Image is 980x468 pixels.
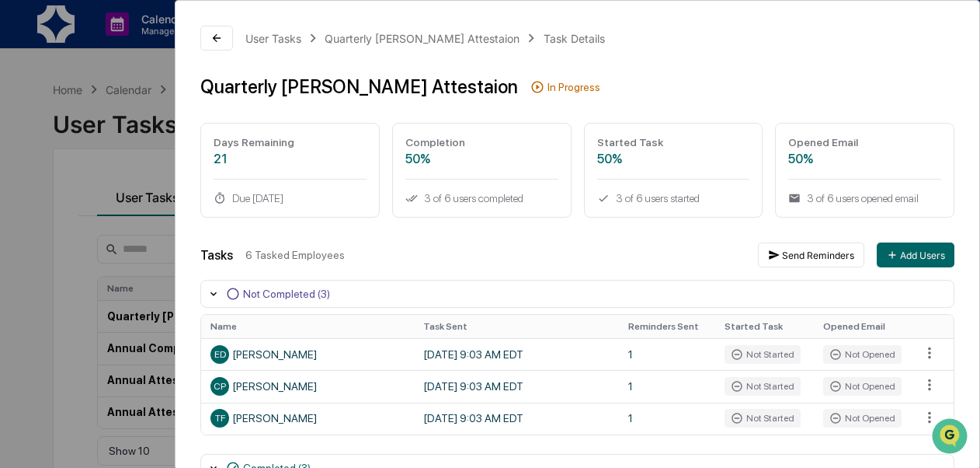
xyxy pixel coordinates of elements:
div: Not Started [725,409,801,428]
div: Tasks [200,248,233,263]
div: 21 [214,152,367,166]
span: ED [214,349,226,360]
td: [DATE] 9:03 AM EDT [414,370,619,402]
div: Started Task [597,136,750,148]
a: 🗄️Attestations [106,189,199,217]
span: Pylon [155,263,188,274]
th: Task Sent [414,315,619,338]
div: 50% [405,152,558,166]
div: Start new chat [53,118,255,134]
div: Due [DATE] [214,192,367,204]
span: Data Lookup [31,225,98,240]
button: Add Users [877,243,954,267]
div: 🗄️ [113,197,125,209]
button: Start new chat [264,123,283,141]
div: 3 of 6 users started [597,192,750,204]
div: Opened Email [788,136,941,148]
div: In Progress [547,81,600,93]
p: How can we help? [16,32,283,57]
div: Not Completed (3) [243,288,330,300]
div: We're available if you need us! [53,134,196,146]
td: 1 [619,370,715,402]
div: [PERSON_NAME] [210,345,405,364]
div: 🖐️ [16,197,28,209]
span: TF [215,413,225,424]
div: Quarterly [PERSON_NAME] Attestaion [325,32,520,45]
div: Not Opened [823,345,902,364]
div: Completion [405,136,558,148]
td: 1 [619,403,715,435]
th: Reminders Sent [619,315,715,338]
div: [PERSON_NAME] [210,409,405,428]
div: Not Started [725,345,801,364]
td: [DATE] 9:03 AM EDT [414,403,619,435]
div: Task Details [544,32,605,45]
th: Started Task [715,315,813,338]
td: 1 [619,338,715,370]
div: 50% [597,152,750,166]
a: 🖐️Preclearance [9,189,106,217]
div: Not Opened [823,377,902,396]
div: [PERSON_NAME] [210,377,405,396]
div: 3 of 6 users opened email [788,192,941,204]
span: CP [214,381,226,392]
a: 🔎Data Lookup [9,218,104,246]
div: Not Opened [823,409,902,428]
div: Not Started [725,377,801,396]
span: Preclearance [31,195,100,211]
div: Quarterly [PERSON_NAME] Attestaion [200,75,518,98]
div: Days Remaining [214,136,367,148]
iframe: Open customer support [930,417,972,459]
th: Opened Email [814,315,912,338]
button: Send Reminders [758,243,864,267]
td: [DATE] 9:03 AM EDT [414,338,619,370]
div: 6 Tasked Employees [245,249,745,261]
a: Powered byPylon [109,262,188,274]
span: Attestations [128,195,193,211]
div: 3 of 6 users completed [405,192,558,204]
div: 50% [788,152,941,166]
img: 1746055101610-c473b297-6a78-478c-a979-82029cc54cd1 [16,118,43,146]
div: User Tasks [245,32,301,45]
th: Name [201,315,414,338]
div: 🔎 [16,226,28,239]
